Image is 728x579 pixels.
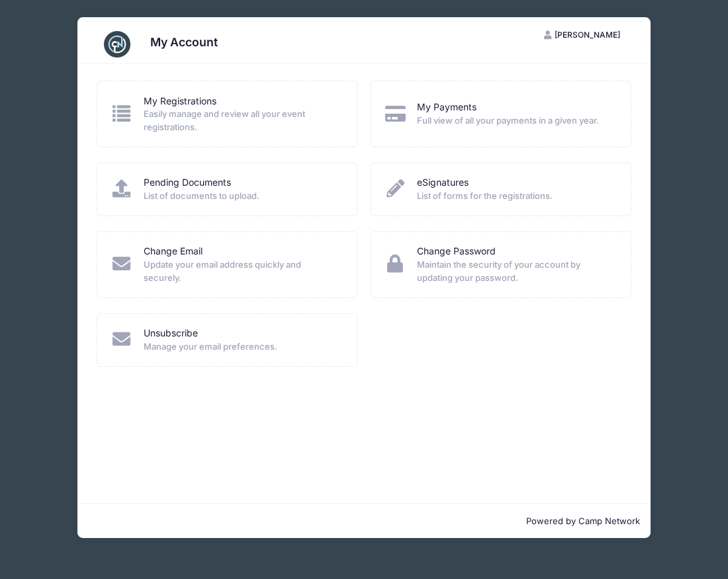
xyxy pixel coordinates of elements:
button: [PERSON_NAME] [532,24,631,46]
img: CampNetwork [104,31,130,58]
span: Maintain the security of your account by updating your password. [417,258,614,284]
h3: My Account [150,35,218,49]
span: List of documents to upload. [144,190,340,203]
a: Unsubscribe [144,327,198,340]
a: Change Email [144,245,203,258]
span: Full view of all your payments in a given year. [417,114,614,128]
span: [PERSON_NAME] [555,30,620,40]
p: Powered by Camp Network [88,515,640,528]
a: My Payments [417,100,477,114]
span: Manage your email preferences. [144,340,340,354]
span: Update your email address quickly and securely. [144,258,340,284]
a: eSignatures [417,176,469,190]
span: Easily manage and review all your event registrations. [144,108,340,134]
a: Pending Documents [144,176,231,190]
a: My Registrations [144,95,216,108]
span: List of forms for the registrations. [417,190,614,203]
a: Change Password [417,245,496,258]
